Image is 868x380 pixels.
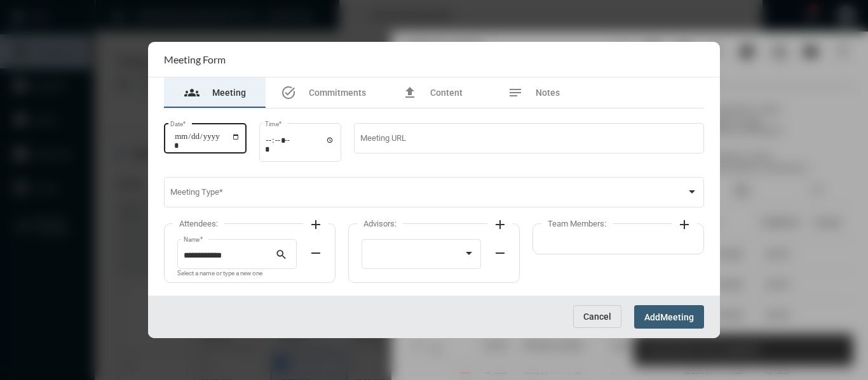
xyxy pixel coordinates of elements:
span: Commitments [309,88,366,98]
mat-icon: search [275,248,290,263]
mat-icon: groups [184,85,200,100]
button: AddMeeting [634,305,704,329]
label: Attendees: [173,219,224,228]
mat-icon: add [308,217,323,232]
mat-icon: remove [308,246,323,261]
mat-icon: add [677,217,692,232]
mat-icon: file_upload [402,85,417,100]
mat-hint: Select a name or type a new one [177,270,262,277]
h2: Meeting Form [164,53,226,65]
span: Notes [536,88,560,98]
span: Content [430,88,463,98]
span: Cancel [583,311,611,322]
mat-icon: notes [508,85,523,100]
span: Meeting [660,312,694,322]
mat-icon: task_alt [281,85,296,100]
label: Advisors: [357,219,403,228]
span: Add [644,312,660,322]
mat-icon: remove [492,246,508,261]
span: Meeting [212,88,246,98]
mat-icon: add [492,217,508,232]
label: Team Members: [541,219,613,228]
button: Cancel [573,305,621,328]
